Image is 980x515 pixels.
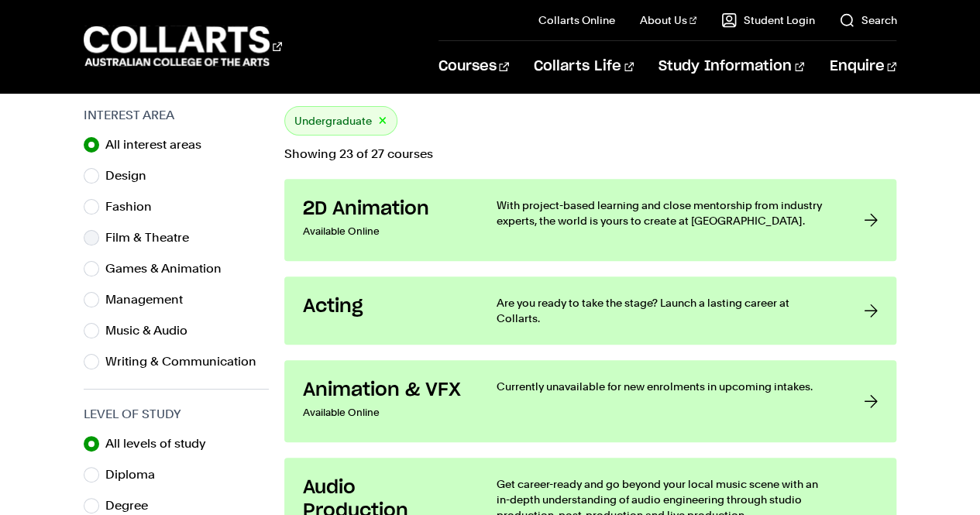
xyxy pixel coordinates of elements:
label: Music & Audio [105,320,200,342]
a: Collarts Online [538,12,615,28]
h3: 2D Animation [303,197,466,221]
h3: Interest Area [84,106,269,125]
p: Available Online [303,402,466,424]
label: Fashion [105,196,164,218]
p: Currently unavailable for new enrolments in upcoming intakes. [497,379,834,394]
label: Design [105,165,159,187]
label: Games & Animation [105,258,234,280]
label: Film & Theatre [105,227,201,249]
div: Undergraduate [284,106,397,136]
p: Showing 23 of 27 courses [284,148,897,160]
a: Student Login [721,12,814,28]
a: Enquire [829,41,896,92]
p: With project-based learning and close mentorship from industry experts, the world is yours to cre... [497,197,834,228]
a: About Us [640,12,697,28]
label: Management [105,289,195,311]
h3: Acting [303,295,466,318]
a: Animation & VFX Available Online Currently unavailable for new enrolments in upcoming intakes. [284,360,897,442]
a: Courses [438,41,509,92]
label: All levels of study [105,433,218,455]
label: All interest areas [105,134,214,156]
label: Writing & Communication [105,351,269,373]
a: Search [839,12,896,28]
label: Diploma [105,464,167,486]
a: Acting Are you ready to take the stage? Launch a lasting career at Collarts. [284,276,897,345]
a: Collarts Life [534,41,634,92]
div: Go to homepage [84,24,282,68]
a: 2D Animation Available Online With project-based learning and close mentorship from industry expe... [284,179,897,261]
h3: Level of Study [84,405,269,424]
p: Available Online [303,221,466,242]
button: × [378,112,387,130]
h3: Animation & VFX [303,379,466,402]
a: Study Information [658,41,804,92]
p: Are you ready to take the stage? Launch a lasting career at Collarts. [497,295,834,326]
